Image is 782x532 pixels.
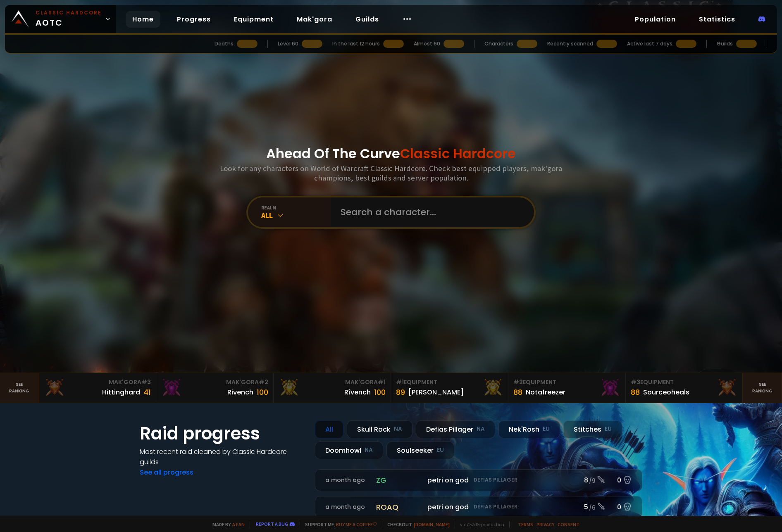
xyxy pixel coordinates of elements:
div: 88 [631,387,640,398]
div: Equipment [631,378,738,387]
a: #2Equipment88Notafreezer [508,373,626,403]
a: See all progress [140,468,193,477]
div: 89 [396,387,405,398]
small: EU [543,425,550,433]
div: [PERSON_NAME] [408,387,464,397]
a: Progress [170,11,217,28]
div: In the last 12 hours [332,40,380,47]
div: Hittinghard [102,387,140,397]
a: Population [628,11,682,28]
div: Mak'Gora [161,378,268,387]
div: Sourceoheals [643,387,689,397]
h1: Raid progress [140,420,305,446]
a: Terms [518,521,533,527]
a: #3Equipment88Sourceoheals [626,373,743,403]
a: Mak'gora [290,11,339,28]
span: # 1 [396,378,404,386]
div: Skull Rock [347,420,412,438]
a: [DOMAIN_NAME] [414,521,450,527]
div: All [315,420,343,438]
div: 100 [257,387,268,398]
a: Buy me a coffee [336,521,377,527]
div: Nek'Rosh [498,420,560,438]
div: Equipment [396,378,503,387]
a: Report a bug [256,521,288,527]
small: EU [605,425,612,433]
span: # 2 [259,378,268,386]
small: NA [394,425,402,433]
h1: Ahead Of The Curve [266,144,516,164]
div: Equipment [513,378,620,387]
div: 41 [143,387,151,398]
small: EU [437,446,444,454]
a: Equipment [227,11,280,28]
a: Classic HardcoreAOTC [5,5,116,33]
a: #1Equipment89[PERSON_NAME] [391,373,508,403]
div: 100 [374,387,386,398]
span: Classic Hardcore [400,144,516,163]
span: Checkout [382,521,450,527]
input: Search a character... [336,197,524,227]
span: # 3 [631,378,640,386]
div: Mak'Gora [279,378,386,387]
a: Consent [558,521,579,527]
small: NA [477,425,485,433]
div: Characters [484,40,513,47]
div: Guilds [717,40,733,47]
a: a month agoroaqpetri on godDefias Pillager5 /60 [315,496,642,518]
div: Rîvench [344,387,371,397]
span: Made by [207,521,245,527]
span: # 2 [513,378,523,386]
div: Almost 60 [414,40,440,47]
a: Mak'Gora#2Rivench100 [156,373,274,403]
small: Classic Hardcore [36,9,102,17]
a: Statistics [692,11,742,28]
span: # 1 [378,378,386,386]
a: a fan [232,521,245,527]
div: realm [261,204,331,211]
div: All [261,211,331,220]
div: Doomhowl [315,442,383,459]
small: NA [365,446,373,454]
span: # 3 [141,378,151,386]
div: Deaths [215,40,234,47]
div: Soulseeker [386,442,454,459]
div: Notafreezer [526,387,565,397]
div: 88 [513,387,522,398]
div: Active last 7 days [627,40,672,47]
div: Rivench [227,387,253,397]
div: Level 60 [278,40,298,47]
div: Defias Pillager [416,420,495,438]
a: Mak'Gora#1Rîvench100 [274,373,391,403]
h3: Look for any characters on World of Warcraft Classic Hardcore. Check best equipped players, mak'g... [217,164,565,183]
a: Mak'Gora#3Hittinghard41 [39,373,157,403]
div: Mak'Gora [44,378,151,387]
a: Guilds [349,11,386,28]
a: Home [126,11,160,28]
span: Support me, [300,521,377,527]
a: Seeranking [743,373,782,403]
div: Recently scanned [547,40,593,47]
span: AOTC [36,9,102,29]
span: v. d752d5 - production [455,521,504,527]
h4: Most recent raid cleaned by Classic Hardcore guilds [140,446,305,467]
a: a month agozgpetri on godDefias Pillager8 /90 [315,469,642,491]
a: Privacy [536,521,554,527]
div: Stitches [563,420,622,438]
